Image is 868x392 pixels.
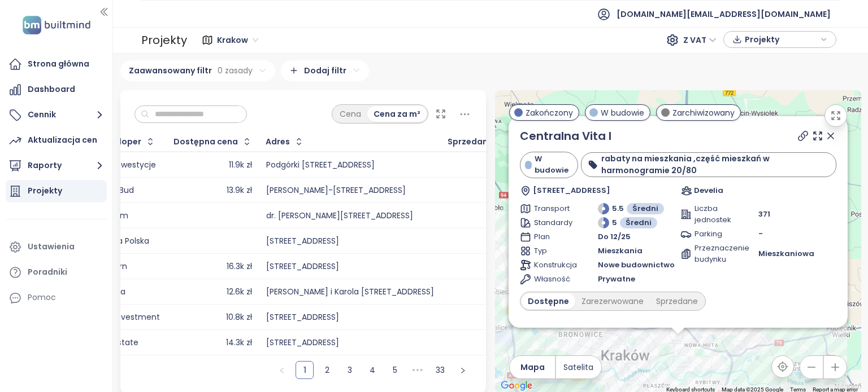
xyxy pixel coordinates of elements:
[601,153,770,176] b: rabaty na mieszkania ,część mieszkań w harmonogramie 20/80
[534,245,573,257] span: Typ
[454,361,472,379] li: Następna strona
[683,32,717,49] span: Z VAT
[266,236,339,246] div: [STREET_ADDRESS]
[19,14,94,37] img: logo
[341,361,359,379] li: 3
[672,107,735,119] span: Zarchiwizowany
[266,287,434,297] div: [PERSON_NAME] i Karola [STREET_ADDRESS]
[409,361,427,379] span: •••
[266,138,290,146] div: Adres
[758,228,763,239] span: -
[6,236,107,258] a: Ustawienia
[454,361,472,379] button: right
[526,107,573,119] span: Zakończony
[522,293,575,309] div: Dostępne
[28,184,62,198] div: Projekty
[409,361,427,379] li: Następne 5 stron
[273,361,291,379] button: left
[266,211,413,221] div: dr. [PERSON_NAME][STREET_ADDRESS]
[6,53,107,76] a: Strona główna
[28,290,56,305] div: Pomoc
[612,203,624,214] span: 5.5
[97,236,149,246] div: Cordia Polska
[367,106,427,122] div: Cena za m²
[387,362,403,378] a: 5
[6,287,107,309] div: Pomoc
[758,248,814,259] span: Mieszkaniowa
[266,262,339,272] div: [STREET_ADDRESS]
[217,32,258,49] span: Krakow
[333,106,367,122] div: Cena
[226,338,252,348] div: 14.3k zł
[534,217,573,228] span: Standardy
[6,261,107,284] a: Poradniki
[386,361,404,379] li: 5
[459,367,466,374] span: right
[97,312,160,323] div: MJS Investment
[598,259,675,271] span: Nowe budownictwo
[520,361,545,373] span: Mapa
[229,160,252,170] div: 11.9k zł
[28,57,89,71] div: Strona główna
[598,274,635,285] span: Prywatne
[695,228,734,240] span: Parking
[296,362,313,378] a: 1
[693,185,723,196] span: Develia
[28,240,75,254] div: Ustawienia
[598,231,631,243] span: Do 12/25
[6,104,107,126] button: Cennik
[227,262,252,272] div: 16.3k zł
[6,155,107,177] button: Raporty
[281,60,369,81] div: Dodaj filtr
[432,362,449,378] a: 33
[532,185,610,196] span: [STREET_ADDRESS]
[534,274,573,285] span: Własność
[97,160,156,170] div: HSD Inwestycje
[319,362,336,378] a: 2
[141,29,187,51] div: Projekty
[363,361,381,379] li: 4
[617,1,831,28] span: [DOMAIN_NAME][EMAIL_ADDRESS][DOMAIN_NAME]
[431,361,449,379] li: 33
[601,107,644,119] span: W budowie
[626,217,652,228] span: Średni
[612,217,617,228] span: 5
[218,64,253,77] span: 0 zasady
[534,203,573,214] span: Transport
[28,82,75,96] div: Dashboard
[173,138,238,146] div: Dostępna cena
[556,356,601,378] button: Satelita
[28,265,67,279] div: Poradniki
[296,361,314,379] li: 1
[632,203,658,214] span: Średni
[28,133,97,147] div: Aktualizacja cen
[563,361,593,373] span: Satelita
[273,361,291,379] li: Poprzednia strona
[227,287,252,297] div: 12.6k zł
[341,362,358,378] a: 3
[575,293,650,309] div: Zarezerwowane
[279,367,285,374] span: left
[6,78,107,101] a: Dashboard
[266,160,375,170] div: Podgórki [STREET_ADDRESS]
[120,60,275,81] div: Zaawansowany filtr
[758,209,770,220] span: 371
[364,362,381,378] a: 4
[266,186,406,196] div: [PERSON_NAME]-[STREET_ADDRESS]
[6,129,107,152] a: Aktualizacja cen
[510,356,555,378] button: Mapa
[695,203,734,226] span: Liczba jednostek
[535,153,571,176] span: W budowie
[650,293,704,309] div: Sprzedane
[226,312,252,323] div: 10.8k zł
[227,186,252,196] div: 13.9k zł
[534,231,573,243] span: Plan
[695,243,734,265] span: Przeznaczenie budynku
[448,138,533,146] span: Sprzedane jednostki
[745,31,818,48] span: Projekty
[266,312,339,323] div: [STREET_ADDRESS]
[534,259,573,271] span: Konstrukcja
